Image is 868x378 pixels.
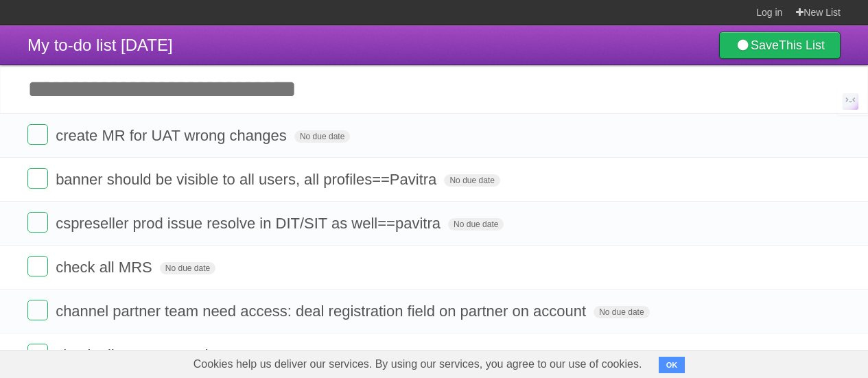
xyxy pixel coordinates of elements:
[448,218,504,231] span: No due date
[27,344,48,364] label: Done
[719,32,841,59] a: SaveThis List
[27,300,48,320] label: Done
[659,357,685,373] button: OK
[444,174,500,187] span: No due date
[56,215,444,232] span: cspreseller prod issue resolve in DIT/SIT as well==pavitra
[779,38,825,52] b: This List
[294,130,350,143] span: No due date
[56,259,156,276] span: check all MRS
[27,212,48,233] label: Done
[180,351,656,378] span: Cookies help us deliver our services. By using our services, you agree to our use of cookies.
[56,127,290,144] span: create MR for UAT wrong changes
[56,303,589,320] span: channel partner team need access: deal registration field on partner on account
[56,171,440,188] span: banner should be visible to all users, all profiles==Pavitra
[27,124,48,145] label: Done
[27,168,48,189] label: Done
[56,346,253,364] span: check all components in UAT
[594,306,649,318] span: No due date
[27,36,173,54] span: My to-do list [DATE]
[160,262,215,274] span: No due date
[27,256,48,276] label: Done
